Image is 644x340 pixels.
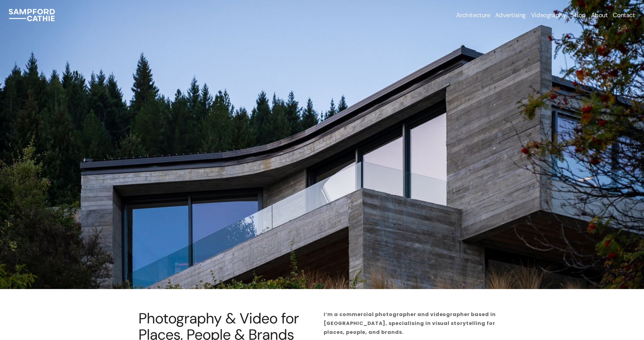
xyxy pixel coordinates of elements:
a: Contact [613,11,635,19]
img: Sampford Cathie Photo + Video [9,9,55,21]
button: Next Slide [630,140,638,149]
span: Advertising [495,11,526,19]
a: Shop [571,11,586,19]
strong: I’m a commercial photographer and videographer based in [GEOGRAPHIC_DATA], specialising in visual... [324,311,497,336]
span: Architecture [456,11,490,19]
a: folder dropdown [495,11,526,19]
a: folder dropdown [456,11,490,19]
a: Videography [531,11,566,19]
button: Previous Slide [6,140,14,149]
a: About [591,11,608,19]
